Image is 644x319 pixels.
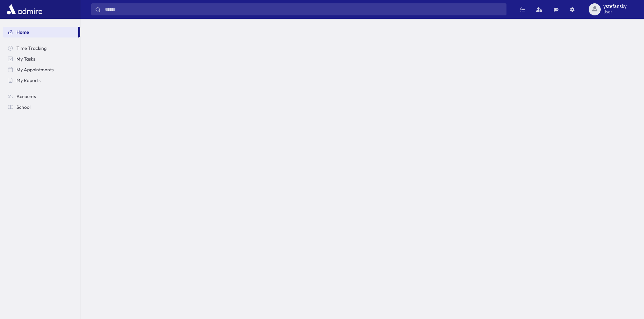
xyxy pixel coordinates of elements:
input: Search [101,3,506,15]
a: Accounts [3,91,80,102]
span: Time Tracking [16,45,47,51]
a: My Reports [3,75,80,86]
span: My Appointments [16,67,54,73]
a: My Appointments [3,64,80,75]
a: My Tasks [3,54,80,64]
span: Accounts [16,93,36,99]
span: My Tasks [16,56,35,62]
img: AdmirePro [5,3,44,16]
a: School [3,102,80,112]
a: Home [3,27,78,37]
span: School [16,104,31,110]
span: ystefansky [603,4,627,9]
span: My Reports [16,77,41,83]
span: User [603,9,627,15]
span: Home [16,29,29,35]
a: Time Tracking [3,43,80,54]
